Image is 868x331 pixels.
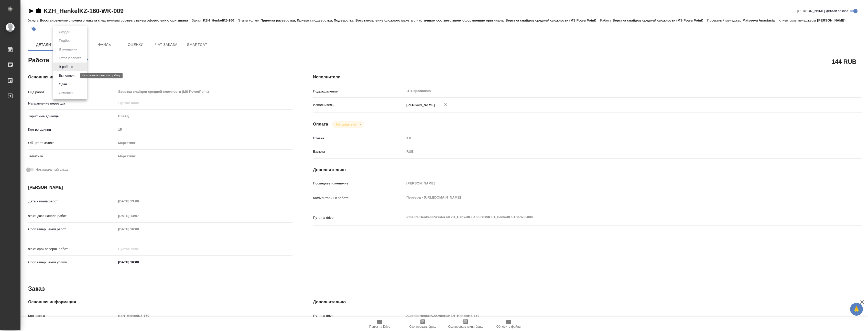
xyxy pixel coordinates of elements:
[57,38,72,44] button: Подбор
[57,90,74,96] button: Отменен
[57,29,72,35] button: Создан
[57,81,68,87] button: Сдан
[57,64,74,70] button: В работе
[57,47,79,52] button: В ожидании
[57,73,76,78] button: Выполнен
[57,55,83,61] button: Готов к работе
